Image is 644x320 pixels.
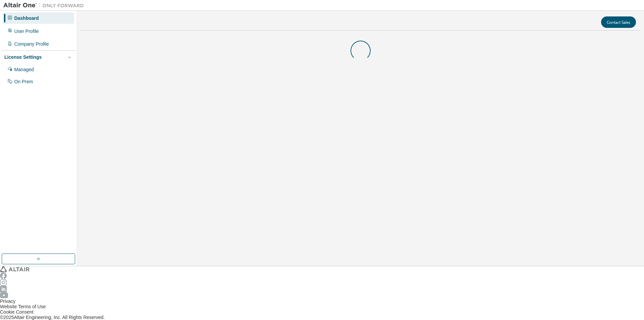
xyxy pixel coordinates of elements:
[3,2,87,9] img: Altair One
[14,67,34,72] div: Managed
[14,41,49,47] div: Company Profile
[4,54,42,60] div: License Settings
[14,29,39,34] div: User Profile
[601,16,636,28] button: Contact Sales
[14,15,39,21] div: Dashboard
[14,79,33,84] div: On Prem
